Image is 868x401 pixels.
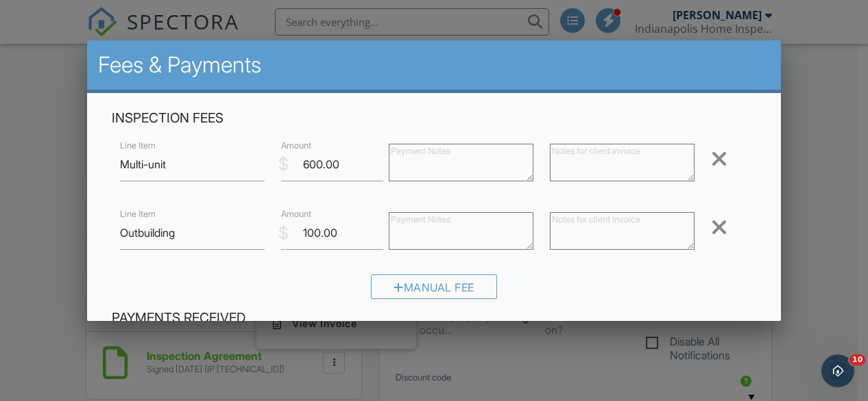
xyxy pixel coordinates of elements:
[98,51,771,79] h2: Fees & Payments
[112,309,757,327] h4: Payments Received
[278,153,289,176] div: $
[278,222,289,245] div: $
[371,274,497,299] div: Manual Fee
[281,139,311,151] label: Amount
[281,208,311,220] label: Amount
[371,283,497,297] a: Manual Fee
[112,109,757,127] h4: Inspection Fees
[849,354,865,365] span: 10
[120,208,156,220] label: Line Item
[120,139,156,151] label: Line Item
[821,354,854,387] iframe: Intercom live chat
